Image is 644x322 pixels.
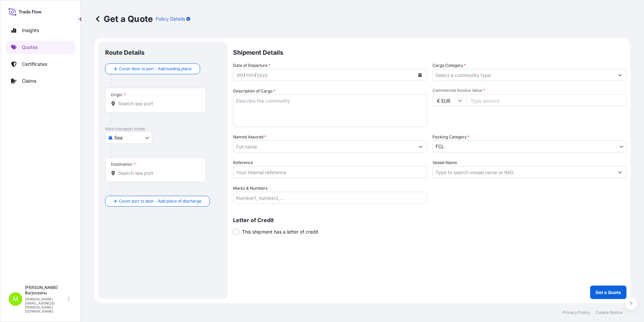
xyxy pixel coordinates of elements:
a: Cookie Notice [595,310,622,315]
p: Insights [22,27,39,34]
span: Sea [114,134,123,141]
p: Certificates [22,61,47,68]
label: Reference [233,159,253,166]
input: Select a commodity type [433,69,614,81]
input: Type amount [466,95,626,107]
div: year, [256,71,268,79]
a: Insights [6,24,75,37]
div: Origin [111,92,126,98]
span: Cover port to door - Add place of discharge [119,198,201,205]
p: Get a Quote [595,289,621,296]
p: [PERSON_NAME][EMAIL_ADDRESS][PERSON_NAME][DOMAIN_NAME] [25,297,67,313]
button: Cover door to port - Add loading place [105,63,200,74]
span: This shipment has a letter of credit [242,229,318,235]
p: Policy Details [156,16,185,22]
a: Quotes [6,41,75,54]
input: Destination [118,170,198,177]
p: Letter of Credit [233,217,626,223]
a: Certificates [6,57,75,71]
input: Number1, number2,... [233,192,427,204]
span: Cover door to port - Add loading place [119,65,192,72]
p: Main transport mode [105,126,221,132]
div: month, [245,71,255,79]
button: Show suggestions [415,140,427,153]
button: Cover port to door - Add place of discharge [105,196,210,207]
button: FCL [432,140,626,153]
input: Your internal reference [233,166,427,178]
button: Show suggestions [614,166,626,178]
p: Get a Quote [94,14,153,24]
div: Destination [111,162,136,167]
a: Claims [6,74,75,88]
span: Date of Departure [233,62,270,69]
label: Named Assured [233,134,266,140]
label: Marks & Numbers [233,185,267,192]
label: Description of Cargo [233,88,275,95]
p: Quotes [22,44,38,51]
span: Commercial Invoice Value [432,88,626,93]
div: / [244,71,245,79]
span: M [13,296,18,302]
label: Cargo Category [432,62,466,69]
a: Privacy Policy [562,310,590,315]
button: Select transport [105,132,152,144]
span: FCL [436,143,444,150]
span: Packing Category [432,134,470,140]
input: Type to search vessel name or IMO [433,166,614,178]
button: Calendar [415,70,425,80]
p: Shipment Details [233,42,626,62]
button: Get a Quote [590,286,626,299]
p: Claims [22,78,36,84]
input: Origin [118,100,198,107]
p: Route Details [105,49,144,57]
div: day, [236,71,244,79]
input: Full name [233,140,415,153]
div: / [255,71,256,79]
p: [PERSON_NAME] Barjoveanu [25,285,67,296]
label: Vessel Name [432,159,457,166]
button: Show suggestions [614,69,626,81]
